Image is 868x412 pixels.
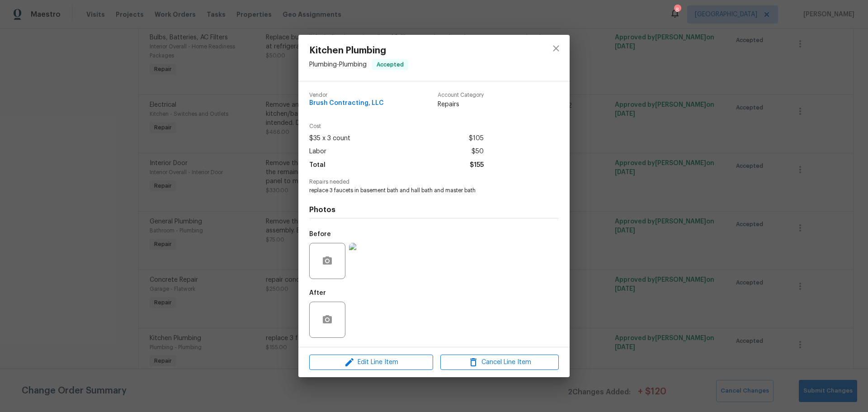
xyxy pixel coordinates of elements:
[470,159,484,172] span: $155
[309,132,350,145] span: $35 x 3 count
[309,355,433,370] button: Edit Line Item
[309,123,484,129] span: Cost
[309,46,408,56] span: Kitchen Plumbing
[469,132,484,145] span: $105
[309,179,559,185] span: Repairs needed
[309,290,326,296] h5: After
[438,92,484,98] span: Account Category
[309,145,326,158] span: Labor
[472,145,484,158] span: $50
[309,100,384,107] span: Brush Contracting, LLC
[309,231,331,237] h5: Before
[674,5,680,14] div: 8
[309,92,384,98] span: Vendor
[443,357,556,368] span: Cancel Line Item
[312,357,430,368] span: Edit Line Item
[545,38,567,59] button: close
[438,100,484,109] span: Repairs
[440,355,559,370] button: Cancel Line Item
[309,205,559,214] h4: Photos
[309,61,367,67] span: Plumbing - Plumbing
[373,60,407,69] span: Accepted
[309,159,325,172] span: Total
[309,187,534,194] span: replace 3 faucets in basement bath and hall bath and master bath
